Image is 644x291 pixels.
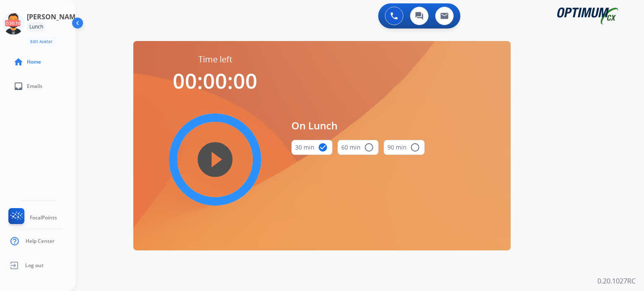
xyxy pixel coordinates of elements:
[291,118,425,133] span: On Lunch
[198,54,232,65] span: Time left
[410,142,420,152] mat-icon: radio_button_unchecked
[384,140,425,155] button: 90 min
[338,140,379,155] button: 60 min
[210,155,220,165] mat-icon: play_circle_filled
[13,81,23,91] mat-icon: inbox
[7,208,57,227] a: FocalPoints
[27,37,56,46] button: Edit Avatar
[13,57,23,67] mat-icon: home
[597,276,636,286] p: 0.20.1027RC
[25,262,44,269] span: Log out
[27,83,42,90] span: Emails
[30,214,57,221] span: FocalPoints
[27,12,81,22] h3: [PERSON_NAME]
[291,140,332,155] button: 30 min
[27,59,41,65] span: Home
[364,142,374,152] mat-icon: radio_button_unchecked
[27,22,46,32] div: Lunch
[173,67,257,95] span: 00:00:00
[26,238,55,245] span: Help Center
[318,142,328,152] mat-icon: check_circle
